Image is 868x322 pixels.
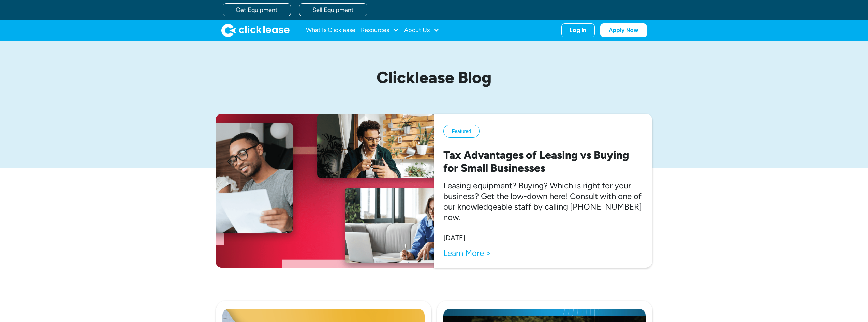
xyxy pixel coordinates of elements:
img: Clicklease logo [221,24,290,37]
a: Sell Equipment [299,3,367,16]
a: Learn More > [443,248,491,258]
a: Get Equipment [223,3,291,16]
h1: Clicklease Blog [274,68,594,87]
a: Apply Now [600,23,647,37]
div: Log In [570,27,586,34]
p: Leasing equipment? Buying? Which is right for your business? Get the low-down here! Consult with ... [443,180,643,223]
a: home [221,24,290,37]
div: Featured [452,128,471,135]
h2: Tax Advantages of Leasing vs Buying for Small Businesses [443,149,643,175]
div: [DATE] [443,233,466,242]
div: About Us [404,24,439,37]
a: What Is Clicklease [306,24,355,37]
div: Resources [361,24,399,37]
